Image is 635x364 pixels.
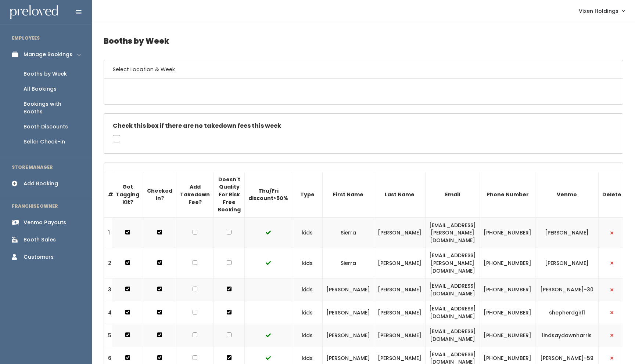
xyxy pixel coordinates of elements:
[426,279,480,301] td: [EMAIL_ADDRESS][DOMAIN_NAME]
[104,301,112,324] td: 4
[480,324,535,347] td: [PHONE_NUMBER]
[292,218,323,248] td: kids
[571,3,632,19] a: Vixen Holdings
[10,5,58,19] img: preloved logo
[24,100,80,116] div: Bookings with Booths
[579,7,618,15] span: Vixen Holdings
[426,218,480,248] td: [EMAIL_ADDRESS][PERSON_NAME][DOMAIN_NAME]
[480,218,535,248] td: [PHONE_NUMBER]
[374,279,426,301] td: [PERSON_NAME]
[24,138,65,146] div: Seller Check-in
[480,172,535,217] th: Phone Number
[323,324,374,347] td: [PERSON_NAME]
[104,218,112,248] td: 1
[292,172,323,217] th: Type
[292,248,323,279] td: kids
[323,248,374,279] td: Sierra
[535,248,599,279] td: [PERSON_NAME]
[24,51,72,58] div: Manage Bookings
[323,172,374,217] th: First Name
[374,248,426,279] td: [PERSON_NAME]
[176,172,214,217] th: Add Takedown Fee?
[535,172,599,217] th: Venmo
[535,279,599,301] td: [PERSON_NAME]-30
[104,60,623,79] h6: Select Location & Week
[323,218,374,248] td: Sierra
[292,301,323,324] td: kids
[24,236,56,244] div: Booth Sales
[480,301,535,324] td: [PHONE_NUMBER]
[24,219,66,226] div: Venmo Payouts
[426,248,480,279] td: [EMAIL_ADDRESS][PERSON_NAME][DOMAIN_NAME]
[323,279,374,301] td: [PERSON_NAME]
[24,180,58,188] div: Add Booking
[24,70,67,78] div: Booths by Week
[113,123,614,129] h5: Check this box if there are no takedown fees this week
[374,301,426,324] td: [PERSON_NAME]
[374,324,426,347] td: [PERSON_NAME]
[24,85,57,93] div: All Bookings
[426,301,480,324] td: [EMAIL_ADDRESS][DOMAIN_NAME]
[480,279,535,301] td: [PHONE_NUMBER]
[24,253,54,261] div: Customers
[24,123,68,131] div: Booth Discounts
[292,279,323,301] td: kids
[374,218,426,248] td: [PERSON_NAME]
[535,218,599,248] td: [PERSON_NAME]
[104,279,112,301] td: 3
[112,172,143,217] th: Got Tagging Kit?
[104,172,112,217] th: #
[480,248,535,279] td: [PHONE_NUMBER]
[599,172,625,217] th: Delete
[426,324,480,347] td: [EMAIL_ADDRESS][DOMAIN_NAME]
[104,248,112,279] td: 2
[323,301,374,324] td: [PERSON_NAME]
[426,172,480,217] th: Email
[535,324,599,347] td: lindsaydawnharris
[535,301,599,324] td: shepherdgirl1
[143,172,176,217] th: Checked in?
[104,31,623,51] h4: Booths by Week
[292,324,323,347] td: kids
[104,324,112,347] td: 5
[374,172,426,217] th: Last Name
[245,172,292,217] th: Thu/Fri discount>50%
[214,172,245,217] th: Doesn't Quality For Risk Free Booking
